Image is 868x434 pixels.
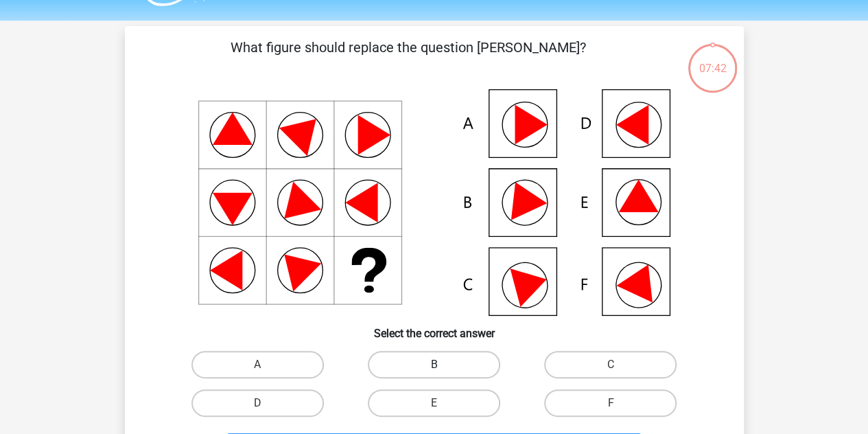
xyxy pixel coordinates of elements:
[368,389,500,417] label: E
[544,351,677,378] label: C
[191,389,324,417] label: D
[147,37,670,78] p: What figure should replace the question [PERSON_NAME]?
[687,43,738,77] div: 07:42
[147,316,722,340] h6: Select the correct answer
[368,351,500,378] label: B
[544,389,677,417] label: F
[191,351,324,378] label: A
